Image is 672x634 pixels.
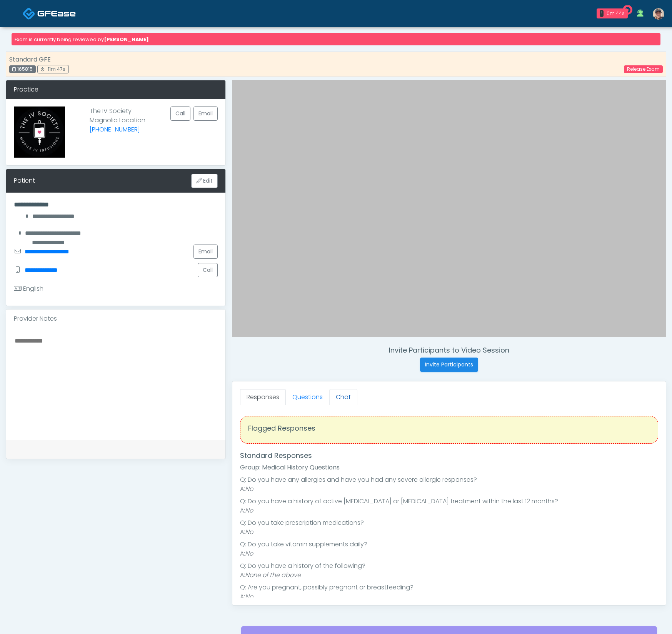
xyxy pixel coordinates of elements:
[90,125,140,134] a: [PHONE_NUMBER]
[624,65,663,73] a: Release Exam
[420,358,478,372] button: Invite Participants
[240,561,658,571] li: Q: Do you have a history of the following?
[240,475,658,484] li: Q: Do you have any allergies and have you had any severe allergic responses?
[240,497,658,506] li: Q: Do you have a history of active [MEDICAL_DATA] or [MEDICAL_DATA] treatment within the last 12 ...
[191,174,218,188] button: Edit
[240,571,658,580] li: A:
[193,245,218,259] a: Email
[104,36,149,43] strong: [PERSON_NAME]
[240,506,658,515] li: A:
[592,5,632,22] a: 1 0m 44s
[653,8,664,20] img: Amos GFE
[245,549,253,558] em: No
[48,66,65,72] span: 11m 47s
[600,10,604,17] div: 1
[245,528,253,536] em: No
[170,106,190,121] button: Call
[245,592,253,601] em: No
[23,1,76,26] a: Docovia
[14,106,65,158] img: Provider image
[329,389,357,405] a: Chat
[248,424,650,433] h4: Flagged Responses
[240,583,658,592] li: Q: Are you pregnant, possibly pregnant or breastfeeding?
[37,10,76,17] img: Docovia
[240,518,658,528] li: Q: Do you take prescription medications?
[240,451,658,460] h4: Standard Responses
[232,346,666,354] h4: Invite Participants to Video Session
[6,3,29,26] button: Open LiveChat chat widget
[198,263,218,277] button: Call
[15,36,149,43] small: Exam is currently being reviewed by
[245,571,301,579] em: None of the above
[245,506,253,515] em: No
[240,389,286,405] a: Responses
[240,463,340,472] strong: Group: Medical History Questions
[240,549,658,558] li: A:
[193,106,218,121] a: Email
[90,106,145,151] p: The IV Society Magnolia Location
[9,55,51,64] strong: Standard GFE
[245,484,253,493] em: No
[14,284,43,293] div: English
[240,528,658,537] li: A:
[240,592,658,601] li: A:
[240,484,658,494] li: A:
[6,80,225,99] div: Practice
[23,7,35,20] img: Docovia
[9,65,36,73] div: 165815
[14,176,35,185] div: Patient
[607,10,625,17] div: 0m 44s
[6,310,225,328] div: Provider Notes
[240,540,658,549] li: Q: Do you take vitamin supplements daily?
[286,389,329,405] a: Questions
